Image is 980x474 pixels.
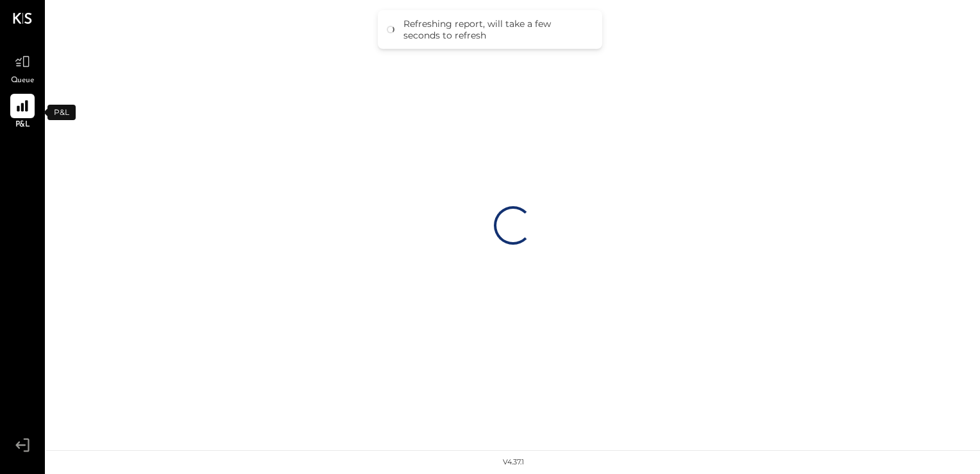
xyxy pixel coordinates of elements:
[403,18,589,41] div: Refreshing report, will take a few seconds to refresh
[15,119,30,131] span: P&L
[47,105,76,120] div: P&L
[1,49,44,87] a: Queue
[503,457,524,468] div: v 4.37.1
[1,94,44,131] a: P&L
[11,75,35,87] span: Queue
